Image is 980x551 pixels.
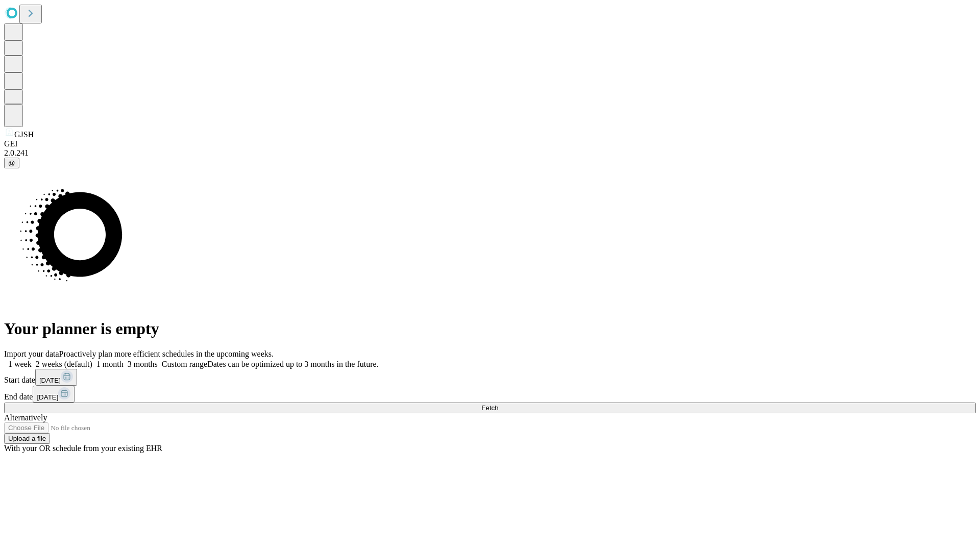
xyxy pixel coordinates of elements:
span: 1 week [8,360,32,368]
span: Fetch [481,404,498,412]
span: Import your data [4,349,59,358]
span: GJSH [14,130,34,139]
button: @ [4,158,19,168]
span: [DATE] [37,393,58,401]
span: Dates can be optimized up to 3 months in the future. [207,360,378,368]
span: Proactively plan more efficient schedules in the upcoming weeks. [59,349,274,358]
h1: Your planner is empty [4,319,976,338]
button: Upload a file [4,433,50,444]
div: Start date [4,369,976,386]
span: Custom range [162,360,207,368]
span: 2 weeks (default) [36,360,92,368]
div: 2.0.241 [4,148,976,158]
span: 3 months [128,360,158,368]
span: With your OR schedule from your existing EHR [4,444,162,453]
button: [DATE] [33,386,75,403]
button: Fetch [4,403,976,413]
span: @ [8,159,15,167]
button: [DATE] [35,369,77,386]
div: End date [4,386,976,403]
div: GEI [4,139,976,148]
span: 1 month [96,360,124,368]
span: Alternatively [4,413,47,422]
span: [DATE] [39,377,61,384]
